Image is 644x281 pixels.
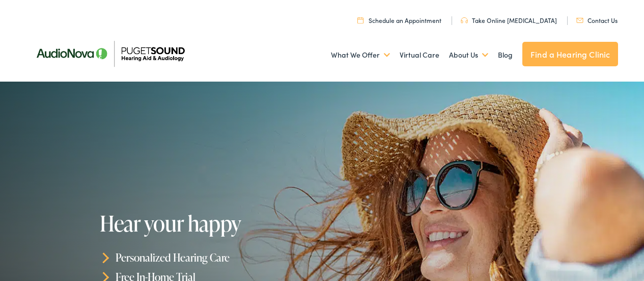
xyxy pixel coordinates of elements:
[576,18,583,23] img: utility icon
[461,17,468,23] img: utility icon
[100,212,325,235] h1: Hear your happy
[357,17,363,23] img: utility icon
[449,36,488,74] a: About Us
[400,36,439,74] a: Virtual Care
[100,248,325,267] li: Personalized Hearing Care
[522,42,618,66] a: Find a Hearing Clinic
[498,36,513,74] a: Blog
[576,16,618,24] a: Contact Us
[331,36,390,74] a: What We Offer
[357,16,441,24] a: Schedule an Appointment
[461,16,557,24] a: Take Online [MEDICAL_DATA]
